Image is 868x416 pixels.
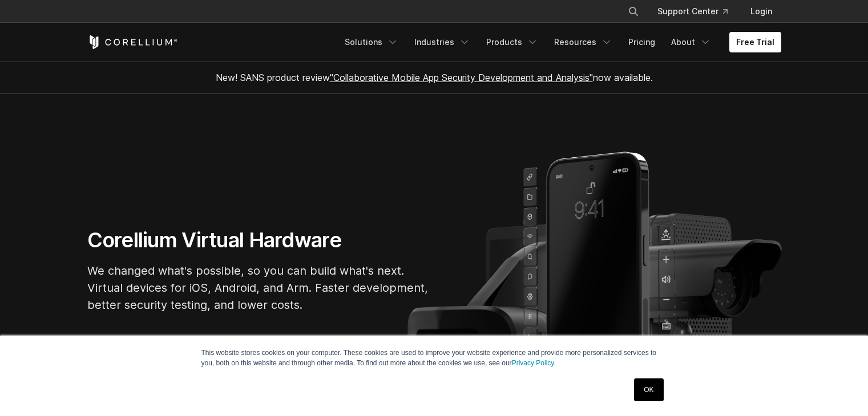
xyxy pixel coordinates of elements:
[648,1,737,22] a: Support Center
[621,32,662,52] a: Pricing
[479,32,545,52] a: Products
[87,262,430,313] p: We changed what's possible, so you can build what's next. Virtual devices for iOS, Android, and A...
[729,32,781,52] a: Free Trial
[407,32,477,52] a: Industries
[330,72,593,83] a: "Collaborative Mobile App Security Development and Analysis"
[338,32,405,52] a: Solutions
[741,1,781,22] a: Login
[338,32,781,52] div: Navigation Menu
[664,32,718,52] a: About
[87,227,430,253] h1: Corellium Virtual Hardware
[614,1,781,22] div: Navigation Menu
[634,378,663,401] a: OK
[201,348,667,368] p: This website stores cookies on your computer. These cookies are used to improve your website expe...
[216,72,653,83] span: New! SANS product review now available.
[512,359,556,367] a: Privacy Policy.
[87,35,178,49] a: Corellium Home
[623,1,644,22] button: Search
[547,32,619,52] a: Resources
